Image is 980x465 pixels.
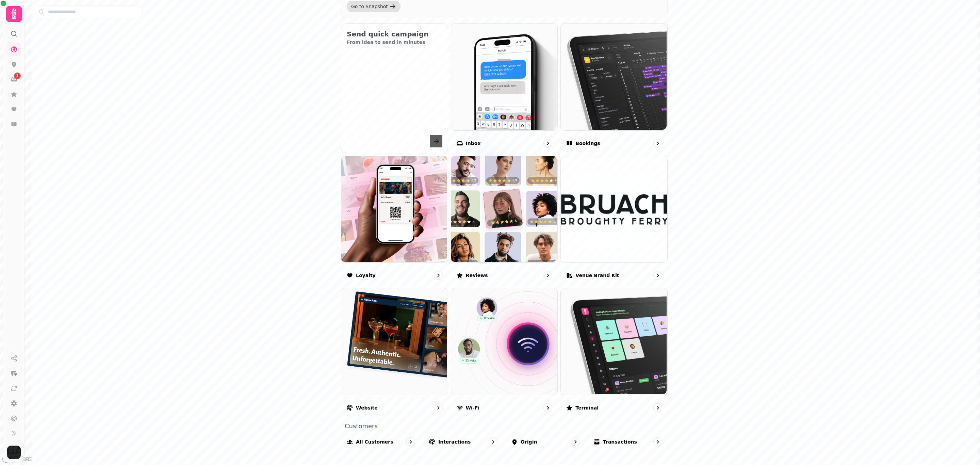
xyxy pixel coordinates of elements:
p: All customers [356,438,393,445]
a: Go to Snapshot [347,1,401,12]
p: Venue brand kit [575,272,619,279]
img: Loyalty [341,156,447,262]
svg: go to [544,140,551,147]
p: Website [356,404,378,411]
svg: go to [654,438,661,445]
p: Loyalty [356,272,376,279]
img: Inbox [451,23,557,130]
p: Terminal [575,404,599,411]
a: Venue brand kit [560,156,668,286]
svg: go to [654,140,661,147]
p: Customers [345,423,666,429]
svg: go to [654,404,661,411]
p: Inbox [466,140,481,147]
a: Mapbox logo [2,455,32,463]
svg: go to [435,272,442,279]
svg: go to [544,404,551,411]
h2: Send quick campaign [347,29,442,39]
svg: go to [654,272,661,279]
img: Wi-Fi [451,288,557,394]
svg: go to [435,404,442,411]
img: aHR0cHM6Ly9maWxlcy5zdGFtcGVkZS5haS9lYTc1MWYxMC0yNmZhLTExZWUtOGNmNi0wYTU4YTlmZWFjMDIvbWVkaWEvMTY0M... [561,156,667,263]
button: Send quick campaignFrom idea to send in minutes [341,23,448,153]
p: Reviews [466,272,488,279]
svg: go to [490,438,496,445]
a: TerminalTerminal [560,288,668,418]
a: Interactions [423,432,503,452]
p: Transactions [603,438,637,445]
a: InboxInbox [451,23,558,153]
a: Wi-FiWi-Fi [451,288,558,418]
p: Interactions [438,438,471,445]
a: Origin [506,432,585,452]
button: User avatar [6,446,22,459]
a: 1 [7,73,21,86]
a: LoyaltyLoyalty [341,156,448,286]
a: WebsiteWebsite [341,288,448,418]
div: Go to Snapshot [351,3,388,10]
img: Bookings [560,23,667,130]
svg: go to [544,272,551,279]
p: Bookings [575,140,600,147]
img: Website [341,288,447,394]
svg: go to [572,438,579,445]
img: Terminal [560,288,667,394]
span: 1 [16,74,18,78]
svg: go to [407,438,414,445]
a: ReviewsReviews [451,156,558,286]
a: BookingsBookings [560,23,668,153]
p: From idea to send in minutes [347,39,442,46]
img: User avatar [7,446,21,459]
a: All customers [341,432,421,452]
a: Transactions [588,432,668,452]
p: Origin [521,438,537,445]
img: Reviews [451,156,557,262]
p: Wi-Fi [466,404,479,411]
